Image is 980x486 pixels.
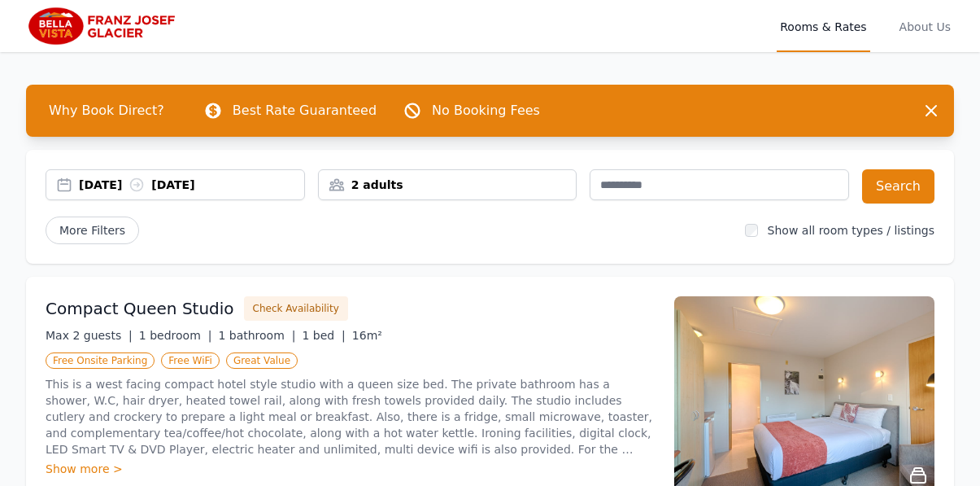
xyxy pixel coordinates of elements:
span: 1 bedroom | [139,329,212,342]
button: Search [862,169,934,204]
p: Best Rate Guaranteed [233,101,377,120]
h3: Compact Queen Studio [46,297,234,320]
span: 16m² [352,329,382,342]
img: Bella Vista Franz Josef Glacier [26,7,182,46]
span: Free WiFi [161,352,220,369]
span: Why Book Direct? [36,94,177,127]
div: 2 adults [319,177,577,193]
button: Check Availability [244,296,348,321]
span: More Filters [46,217,139,244]
span: Great Value [226,352,298,369]
span: Free Onsite Parking [46,352,155,369]
div: [DATE] [DATE] [79,177,304,193]
label: Show all room types / listings [768,224,934,237]
div: Show more > [46,461,655,477]
span: Max 2 guests | [46,329,133,342]
span: 1 bed | [302,329,345,342]
p: This is a west facing compact hotel style studio with a queen size bed. The private bathroom has ... [46,376,655,458]
p: No Booking Fees [432,101,540,120]
span: 1 bathroom | [218,329,295,342]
